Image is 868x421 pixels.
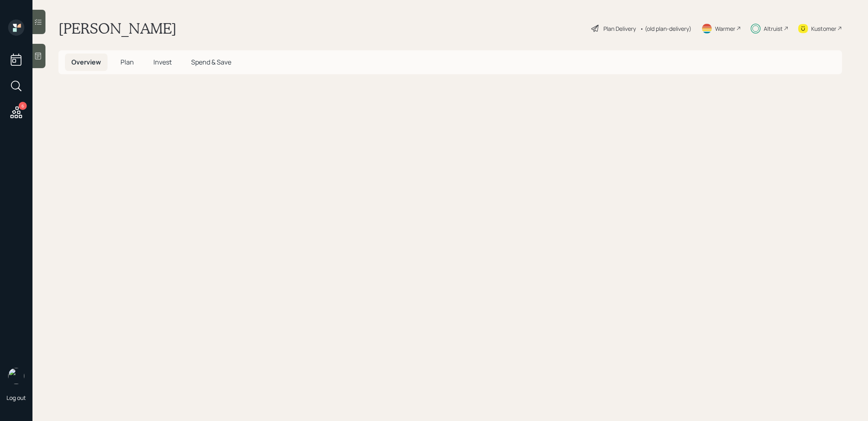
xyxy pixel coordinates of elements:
span: Plan [121,58,134,67]
div: Log out [6,394,26,402]
div: Kustomer [811,24,836,33]
div: Plan Delivery [603,24,636,33]
div: Warmer [715,24,735,33]
div: • (old plan-delivery) [640,24,691,33]
span: Overview [71,58,101,67]
img: treva-nostdahl-headshot.png [8,368,24,384]
div: 6 [19,102,27,110]
span: Spend & Save [191,58,231,67]
span: Invest [153,58,172,67]
h1: [PERSON_NAME] [58,19,177,37]
div: Altruist [764,24,783,33]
